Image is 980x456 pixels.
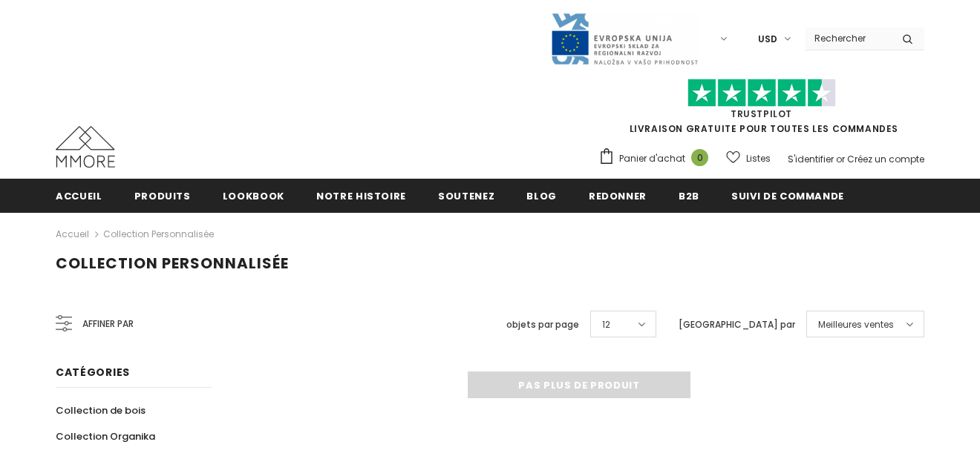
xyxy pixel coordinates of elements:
[223,179,284,212] a: Lookbook
[679,189,699,203] span: B2B
[758,32,777,47] span: USD
[726,145,771,171] a: Listes
[56,397,146,423] a: Collection de bois
[526,179,557,212] a: Blog
[746,151,771,166] span: Listes
[56,365,130,380] span: Catégories
[788,153,834,165] a: S'identifier
[598,148,716,170] a: Panier d'achat 0
[687,79,836,108] img: Faites confiance aux étoiles pilotes
[223,189,284,203] span: Lookbook
[316,179,406,212] a: Notre histoire
[56,225,89,243] a: Accueil
[550,12,699,66] img: Javni Razpis
[731,189,844,203] span: Suivi de commande
[550,32,699,44] a: Javni Razpis
[56,429,155,443] span: Collection Organika
[316,189,406,203] span: Notre histoire
[589,179,647,212] a: Redonner
[438,189,494,203] span: soutenez
[56,126,115,168] img: Cas MMORE
[691,149,708,166] span: 0
[589,189,647,203] span: Redonner
[619,151,685,166] span: Panier d'achat
[679,317,795,332] label: [GEOGRAPHIC_DATA] par
[526,189,557,203] span: Blog
[56,403,146,417] span: Collection de bois
[56,189,102,203] span: Accueil
[134,189,191,203] span: Produits
[56,253,289,274] span: Collection personnalisée
[731,179,844,212] a: Suivi de commande
[602,317,610,332] span: 12
[731,108,792,120] a: TrustPilot
[847,153,924,165] a: Créez un compte
[679,179,699,212] a: B2B
[103,228,214,240] a: Collection personnalisée
[598,85,924,135] span: LIVRAISON GRATUITE POUR TOUTES LES COMMANDES
[506,317,579,332] label: objets par page
[82,316,134,332] span: Affiner par
[134,179,191,212] a: Produits
[806,27,891,49] input: Search Site
[818,317,894,332] span: Meilleures ventes
[56,179,102,212] a: Accueil
[56,423,155,449] a: Collection Organika
[836,153,845,165] span: or
[438,179,494,212] a: soutenez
